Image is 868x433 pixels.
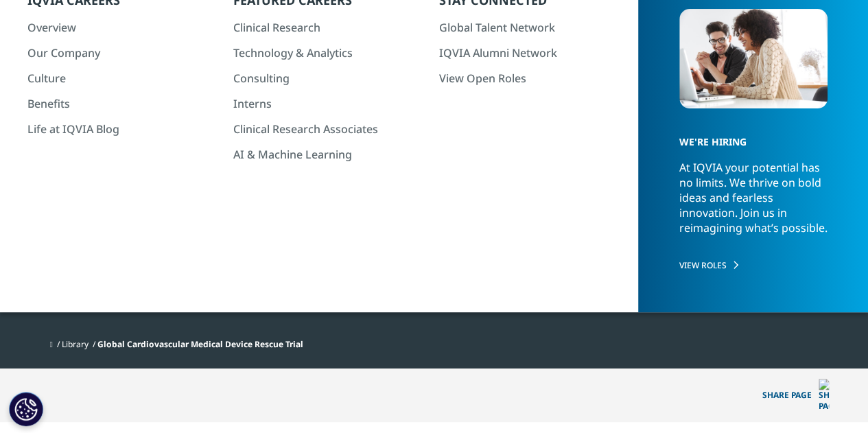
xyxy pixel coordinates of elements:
[233,20,425,35] a: Clinical Research
[233,96,425,111] a: Interns
[439,71,631,86] a: View Open Roles
[97,338,303,350] span: Global Cardiovascular Medical Device Rescue Trial
[9,392,43,426] button: Cookie Settings
[27,20,220,35] a: Overview
[752,368,839,422] button: Share PAGEShare PAGE
[233,71,425,86] a: Consulting
[233,45,425,60] a: Technology & Analytics
[439,20,631,35] a: Global Talent Network
[679,160,828,248] p: At IQVIA your potential has no limits. We thrive on bold ideas and fearless innovation. Join us i...
[27,96,220,111] a: Benefits
[233,147,425,162] a: AI & Machine Learning
[27,71,220,86] a: Culture
[752,368,839,422] p: Share PAGE
[233,121,425,137] a: Clinical Research Associates
[819,379,829,412] img: Share PAGE
[679,259,828,271] a: VIEW ROLES
[679,112,821,160] h5: WE'RE HIRING
[27,121,220,137] a: Life at IQVIA Blog
[439,45,631,60] a: IQVIA Alumni Network
[62,338,89,350] a: Library
[27,45,220,60] a: Our Company
[679,9,828,108] img: 2213_cheerful-young-colleagues-using-laptop.jpg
